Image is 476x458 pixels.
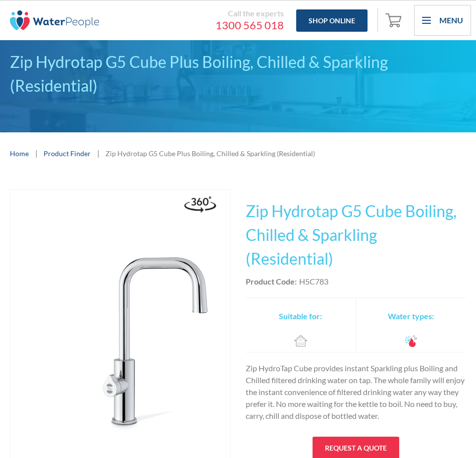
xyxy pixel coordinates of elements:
div: | [96,147,101,159]
div: | [34,147,39,159]
a: Home [10,148,29,159]
a: Open cart [383,8,407,32]
h1: Zip Hydrotap G5 Cube Boiling, Chilled & Sparkling (Residential) [246,199,467,271]
h2: Water types: [388,310,434,322]
div: H5C783 [299,276,328,287]
img: shopping cart [385,12,404,28]
a: 1300 565 018 [109,18,284,32]
h2: Suitable for: [279,310,322,322]
img: The Water People [10,10,99,30]
div: Zip Hydrotap G5 Cube Plus Boiling, Chilled & Sparkling (Residential) [106,148,315,159]
p: Zip HydroTap Cube provides instant Sparkling plus Boiling and Chilled filtered drinking water on ... [246,362,467,422]
a: Product Finder [44,148,91,159]
div: Menu [439,14,463,26]
div: Call the experts [109,8,284,18]
strong: Product Code: [246,277,297,286]
a: Shop Online [296,9,368,32]
div: menu [414,5,471,36]
div: Zip Hydrotap G5 Cube Plus Boiling, Chilled & Sparkling (Residential) [10,50,466,98]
